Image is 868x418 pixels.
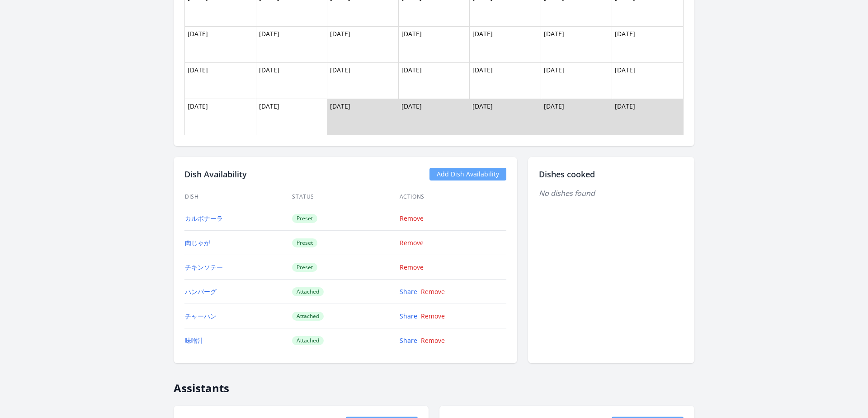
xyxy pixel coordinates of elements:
td: [DATE] [185,27,256,63]
span: Preset [292,238,317,247]
th: Dish [184,188,292,206]
a: カルボナーラ [185,214,223,223]
td: [DATE] [398,99,470,135]
a: Remove [400,263,424,271]
p: No dishes found [539,188,684,199]
h2: Dish Availability [184,168,247,180]
td: [DATE] [612,27,684,63]
td: [DATE] [327,63,399,99]
td: [DATE] [256,99,327,135]
h2: Dishes cooked [539,168,684,180]
td: [DATE] [327,27,399,63]
a: チキンソテー [185,263,223,271]
a: 肉じゃが [185,238,210,247]
span: Attached [292,312,324,321]
td: [DATE] [470,27,541,63]
a: Share [400,336,417,345]
td: [DATE] [612,63,684,99]
h2: Assistants [174,374,694,395]
td: [DATE] [185,99,256,135]
td: [DATE] [541,99,612,135]
th: Status [292,188,399,206]
td: [DATE] [256,63,327,99]
td: [DATE] [256,27,327,63]
a: Remove [400,214,424,223]
a: Share [400,287,417,296]
a: チャーハン [185,312,217,320]
a: Add Dish Availability [429,168,506,180]
span: Attached [292,287,324,296]
td: [DATE] [398,63,470,99]
span: Preset [292,214,317,223]
a: 味噌汁 [185,336,204,345]
span: Attached [292,336,324,345]
td: [DATE] [185,63,256,99]
td: [DATE] [541,63,612,99]
td: [DATE] [327,99,399,135]
a: Remove [400,238,424,247]
a: Remove [421,336,445,345]
td: [DATE] [612,99,684,135]
span: Preset [292,263,317,272]
td: [DATE] [541,27,612,63]
a: Remove [421,287,445,296]
a: ハンバーグ [185,287,217,296]
th: Actions [399,188,506,206]
td: [DATE] [398,27,470,63]
td: [DATE] [470,63,541,99]
td: [DATE] [470,99,541,135]
a: Remove [421,312,445,320]
a: Share [400,312,417,320]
